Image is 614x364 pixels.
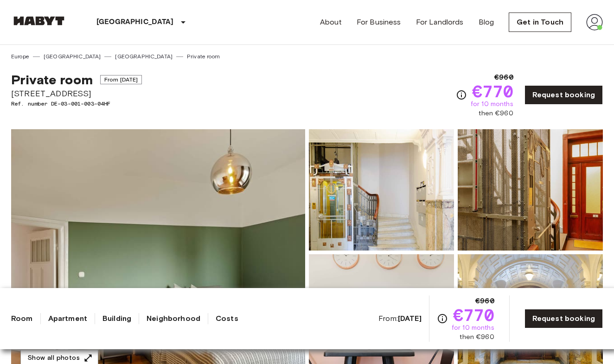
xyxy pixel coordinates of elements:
[453,307,494,323] span: €770
[11,100,142,108] span: Ref. number DE-03-001-003-04HF
[216,313,238,324] a: Costs
[309,129,454,251] img: Picture of unit DE-03-001-003-04HF
[11,88,142,100] span: [STREET_ADDRESS]
[524,85,603,105] a: Request booking
[509,13,571,32] a: Get in Touch
[44,52,101,61] a: [GEOGRAPHIC_DATA]
[456,89,467,100] svg: Check cost overview for full price breakdown. Please note that discounts apply to new joiners onl...
[472,83,513,100] span: €770
[475,295,494,307] span: €960
[458,129,603,251] img: Picture of unit DE-03-001-003-04HF
[11,313,33,324] a: Room
[11,72,93,88] span: Private room
[479,17,494,28] a: Blog
[96,17,174,28] p: [GEOGRAPHIC_DATA]
[357,17,401,28] a: For Business
[48,313,87,324] a: Apartment
[100,75,142,84] span: From [DATE]
[586,14,603,31] img: avatar
[187,52,220,61] a: Private room
[147,313,200,324] a: Neighborhood
[494,72,513,83] span: €960
[416,17,464,28] a: For Landlords
[11,52,29,61] a: Europe
[437,313,448,324] svg: Check cost overview for full price breakdown. Please note that discounts apply to new joiners onl...
[471,100,513,109] span: for 10 months
[460,333,494,342] span: then €960
[102,313,131,324] a: Building
[115,52,173,61] a: [GEOGRAPHIC_DATA]
[11,16,67,25] img: Habyt
[452,323,494,333] span: for 10 months
[398,314,422,323] b: [DATE]
[320,17,342,28] a: About
[524,309,603,328] a: Request booking
[378,314,422,324] span: From:
[479,109,513,118] span: then €960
